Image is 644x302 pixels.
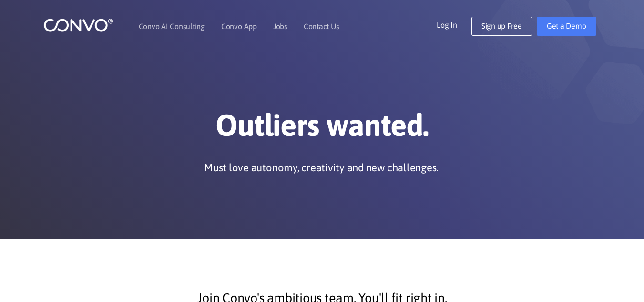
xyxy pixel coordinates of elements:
a: Get a Demo [537,17,596,36]
a: Sign up Free [471,17,532,36]
a: Log In [437,17,471,32]
img: logo_1.png [43,18,113,32]
a: Convo App [221,22,257,30]
a: Contact Us [304,22,339,30]
p: Must love autonomy, creativity and new challenges. [204,160,438,175]
a: Convo AI Consulting [139,22,205,30]
h1: Outliers wanted. [58,107,587,151]
a: Jobs [273,22,287,30]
